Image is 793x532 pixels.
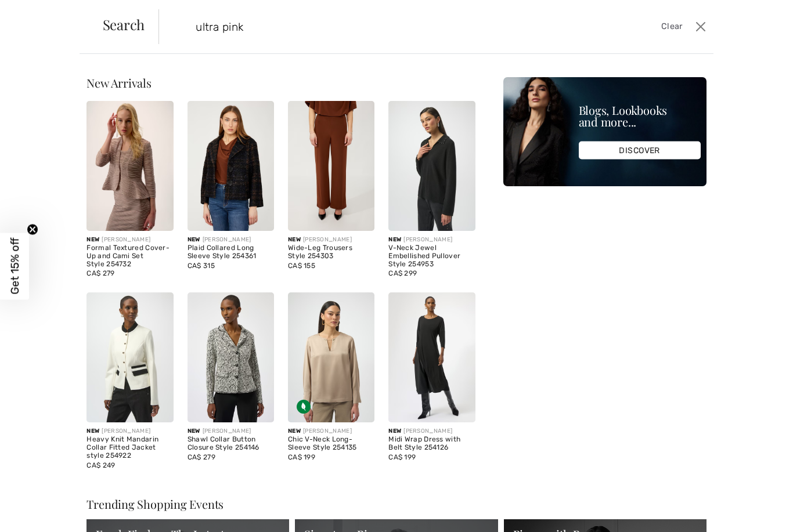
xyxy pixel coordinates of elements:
[661,20,683,33] span: Clear
[388,236,401,243] span: New
[388,244,475,268] div: V-Neck Jewel Embellished Pullover Style 254953
[86,75,151,91] span: New Arrivals
[388,436,475,452] div: Midi Wrap Dress with Belt Style 254126
[188,427,274,436] div: [PERSON_NAME]
[86,436,173,459] div: Heavy Knit Mandarin Collar Fitted Jacket style 254922
[288,453,315,461] span: CA$ 199
[188,244,274,260] div: Plaid Collared Long Sleeve Style 254361
[579,142,701,160] div: DISCOVER
[86,427,173,436] div: [PERSON_NAME]
[297,400,311,414] img: Sustainable Fabric
[187,9,565,44] input: TYPE TO SEARCH
[188,236,274,244] div: [PERSON_NAME]
[388,427,475,436] div: [PERSON_NAME]
[388,453,416,461] span: CA$ 199
[86,461,115,469] span: CA$ 249
[188,436,274,452] div: Shawl Collar Button Closure Style 254146
[388,428,401,435] span: New
[388,269,417,277] span: CA$ 299
[188,428,200,435] span: New
[27,223,38,235] button: Close teaser
[288,428,301,435] span: New
[288,427,374,436] div: [PERSON_NAME]
[86,428,99,435] span: New
[288,436,374,452] div: Chic V-Neck Long-Sleeve Style 254135
[503,77,707,186] img: Blogs, Lookbooks and more...
[388,292,475,422] img: Midi Wrap Dress with Belt Style 254126. Black
[8,238,21,295] span: Get 15% off
[86,244,173,268] div: Formal Textured Cover-Up and Cami Set Style 254732
[388,236,475,244] div: [PERSON_NAME]
[188,236,200,243] span: New
[86,292,173,422] img: Heavy Knit Mandarin Collar Fitted Jacket style 254922. Vanilla/Black
[579,104,701,128] div: Blogs, Lookbooks and more...
[288,101,374,231] img: Wide-Leg Trousers Style 254303. Toffee/black
[86,269,114,277] span: CA$ 279
[188,262,215,270] span: CA$ 315
[86,236,99,243] span: New
[86,498,706,510] div: Trending Shopping Events
[288,244,374,260] div: Wide-Leg Trousers Style 254303
[103,17,145,31] span: Search
[388,101,475,231] img: V-Neck Jewel Embellished Pullover Style 254953. Black
[188,453,215,461] span: CA$ 279
[288,292,374,422] img: Chic V-Neck Long-Sleeve Style 254135. Fawn
[86,236,173,244] div: [PERSON_NAME]
[692,17,709,36] button: Close
[27,8,51,19] span: Help
[188,101,274,231] img: Plaid Collared Long Sleeve Style 254361. Navy/copper
[288,262,315,270] span: CA$ 155
[288,236,301,243] span: New
[86,101,173,231] img: Formal Textured Cover-Up and Cami Set Style 254732. Sand
[288,236,374,244] div: [PERSON_NAME]
[188,292,274,422] img: Shawl Collar Button Closure Style 254146. Off White/Black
